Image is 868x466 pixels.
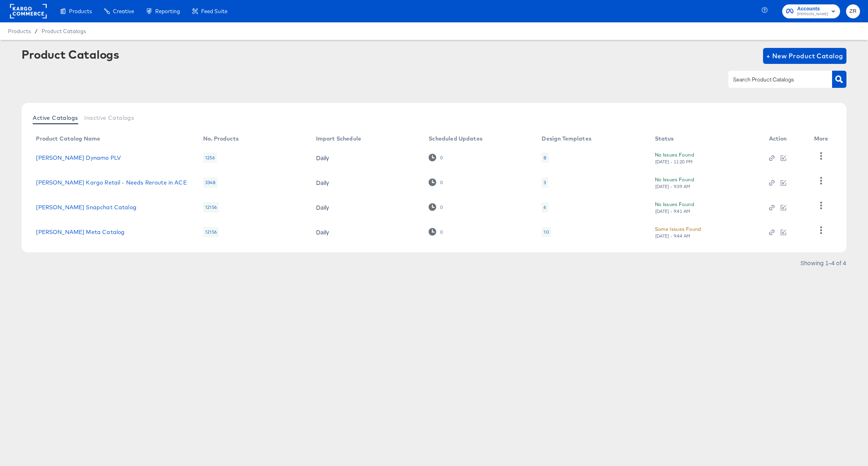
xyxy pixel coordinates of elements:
[316,135,361,142] div: Import Schedule
[732,75,817,84] input: Search Product Catalogs
[429,228,443,236] div: 0
[655,233,691,239] div: [DATE] - 9:44 AM
[429,203,443,211] div: 0
[782,4,840,18] button: Accounts[PERSON_NAME]
[440,155,443,161] div: 0
[113,8,134,14] span: Creative
[8,28,31,34] span: Products
[429,135,482,142] div: Scheduled Updates
[797,5,828,13] span: Accounts
[440,180,443,185] div: 0
[69,8,92,14] span: Products
[440,229,443,235] div: 0
[763,133,808,145] th: Action
[542,153,548,163] div: 8
[203,227,219,237] div: 12156
[36,204,136,210] a: [PERSON_NAME] Snapchat Catalog
[203,153,217,163] div: 1256
[763,48,846,64] button: + New Product Catalog
[846,4,860,18] button: ZR
[429,178,443,186] div: 0
[655,225,701,233] div: Some Issues Found
[544,179,546,186] div: 3
[797,11,828,18] span: [PERSON_NAME]
[36,135,100,142] div: Product Catalog Name
[310,145,423,170] td: Daily
[84,115,134,121] span: Inactive Catalogs
[808,133,838,145] th: More
[544,229,549,235] div: 10
[542,202,548,212] div: 6
[203,135,239,142] div: No. Products
[849,7,857,16] span: ZR
[655,225,701,239] button: Some Issues Found[DATE] - 9:44 AM
[31,28,42,34] span: /
[440,204,443,210] div: 0
[310,195,423,220] td: Daily
[542,135,591,142] div: Design Templates
[544,204,546,210] div: 6
[310,220,423,244] td: Daily
[766,50,843,61] span: + New Product Catalog
[201,8,227,14] span: Feed Suite
[203,202,219,212] div: 12156
[155,8,180,14] span: Reporting
[203,177,217,188] div: 3348
[542,177,548,188] div: 3
[36,179,186,186] a: [PERSON_NAME] Kargo Retail - Needs Reroute in ACE
[542,227,551,237] div: 10
[544,155,546,161] div: 8
[649,133,763,145] th: Status
[36,229,125,235] a: [PERSON_NAME] Meta Catalog
[36,155,121,161] a: [PERSON_NAME] Dynamo PLV
[800,260,846,266] div: Showing 1–4 of 4
[429,154,443,161] div: 0
[33,115,78,121] span: Active Catalogs
[22,48,119,61] div: Product Catalogs
[310,170,423,195] td: Daily
[42,28,86,34] a: Product Catalogs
